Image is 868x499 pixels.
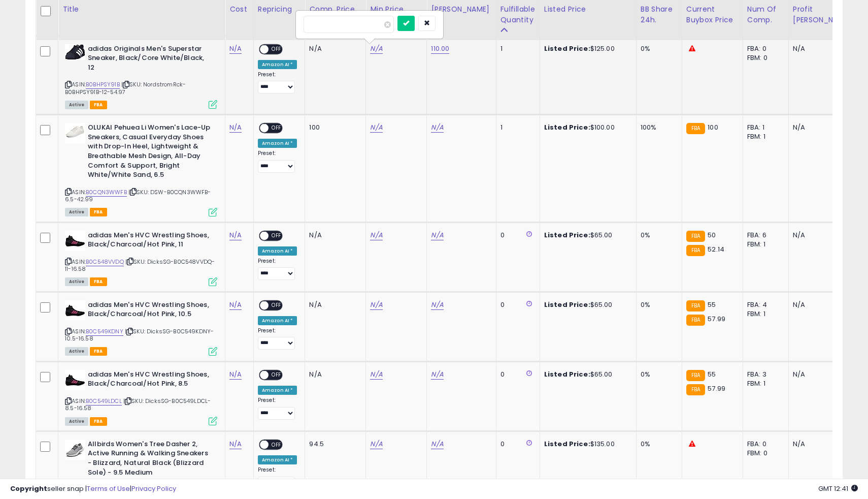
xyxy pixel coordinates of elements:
div: $65.00 [544,300,628,309]
a: N/A [431,122,443,133]
a: B0C548VVDQ [86,258,124,266]
a: N/A [229,369,242,380]
small: FBA [686,300,705,311]
b: Listed Price: [544,439,590,449]
span: | SKU: NordstromRck-B0BHPSY91B-12-54.97 [65,80,186,96]
a: N/A [229,439,242,449]
b: Listed Price: [544,230,590,240]
span: OFF [269,440,285,449]
div: FBA: 6 [747,231,781,240]
a: N/A [229,44,242,54]
div: BB Share 24h. [641,4,678,25]
b: OLUKAI Pehuea Li Women's Lace-Up Sneakers, Casual Everyday Shoes with Drop-In Heel, Lightweight &... [88,123,211,182]
a: B0CQN3WWFB [86,188,127,197]
div: $65.00 [544,370,628,379]
div: Current Buybox Price [686,4,739,25]
div: 0% [641,370,674,379]
div: FBM: 1 [747,379,781,388]
b: adidas Men's HVC Wrestling Shoes, Black/Charcoal/Hot Pink, 8.5 [88,370,211,391]
div: Amazon AI * [258,60,297,69]
div: Num of Comp. [747,4,784,25]
a: N/A [431,230,443,240]
div: [PERSON_NAME] [431,4,491,15]
div: FBM: 0 [747,53,781,63]
div: Amazon AI * [258,386,297,395]
a: Privacy Policy [131,484,176,493]
div: 100% [641,123,674,132]
div: Cost [229,4,249,15]
div: 0 [500,370,532,379]
span: OFF [269,45,285,53]
small: FBA [686,370,705,381]
span: 57.99 [708,314,725,324]
div: 0 [500,440,532,449]
div: N/A [793,440,850,449]
a: B0C549KDNY [86,327,123,336]
span: 55 [708,300,716,309]
div: N/A [309,370,358,379]
small: FBA [686,315,705,326]
span: | SKU: DicksSG-B0C549KDNY-10.5-16.58 [65,327,214,342]
div: $100.00 [544,123,628,132]
div: FBA: 3 [747,370,781,379]
div: 100 [309,123,358,132]
span: OFF [269,370,285,379]
span: OFF [269,124,285,133]
b: Listed Price: [544,44,590,53]
small: FBA [686,384,705,395]
a: Terms of Use [87,484,130,493]
a: B0BHPSY91B [86,80,120,89]
div: $135.00 [544,440,628,449]
div: Min Price [370,4,422,15]
span: FBA [90,101,107,109]
div: N/A [309,231,358,240]
span: OFF [269,231,285,240]
span: All listings currently available for purchase on Amazon [65,347,88,356]
span: 100 [708,122,718,132]
div: FBM: 0 [747,449,781,458]
span: All listings currently available for purchase on Amazon [65,277,88,286]
b: Allbirds Women's Tree Dasher 2, Active Running & Walking Sneakers - Blizzard, Natural Black (Bliz... [88,440,211,480]
div: Fulfillable Quantity [500,4,536,25]
small: FBA [686,231,705,242]
b: adidas Men's HVC Wrestling Shoes, Black/Charcoal/Hot Pink, 10.5 [88,300,211,322]
div: N/A [793,123,850,132]
span: All listings currently available for purchase on Amazon [65,101,88,109]
div: FBA: 0 [747,44,781,53]
div: Amazon AI * [258,246,297,256]
div: ASIN: [65,300,217,355]
span: 50 [708,230,716,240]
span: OFF [269,301,285,309]
a: N/A [431,300,443,310]
div: N/A [309,44,358,53]
span: All listings currently available for purchase on Amazon [65,208,88,216]
img: 31GJnb84DpL._SL40_.jpg [65,123,85,143]
div: 0% [641,44,674,53]
div: 1 [500,123,532,132]
img: 41PCN8UBz-L._SL40_.jpg [65,300,85,321]
span: FBA [90,208,107,216]
a: N/A [431,439,443,449]
a: N/A [370,439,382,449]
div: N/A [793,370,850,379]
span: | SKU: DicksSG-B0C549LDCL-8.5-16.58 [65,397,211,412]
div: Listed Price [544,4,632,15]
img: 41PCN8UBz-L._SL40_.jpg [65,370,85,390]
div: Preset: [258,150,297,173]
div: FBM: 1 [747,132,781,141]
div: 0 [500,231,532,240]
a: N/A [229,230,242,240]
div: N/A [793,300,850,309]
span: | SKU: DSW-B0CQN3WWFB-6.5-42.99 [65,188,211,203]
b: Listed Price: [544,369,590,379]
a: N/A [370,122,382,133]
span: | SKU: DicksSG-B0C548VVDQ-11-16.58 [65,258,215,273]
div: Comp. Price Threshold [309,4,361,25]
div: ASIN: [65,370,217,424]
div: $65.00 [544,231,628,240]
span: FBA [90,347,107,356]
div: N/A [793,44,850,53]
a: N/A [370,300,382,310]
small: FBA [686,123,705,134]
div: 0% [641,300,674,309]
